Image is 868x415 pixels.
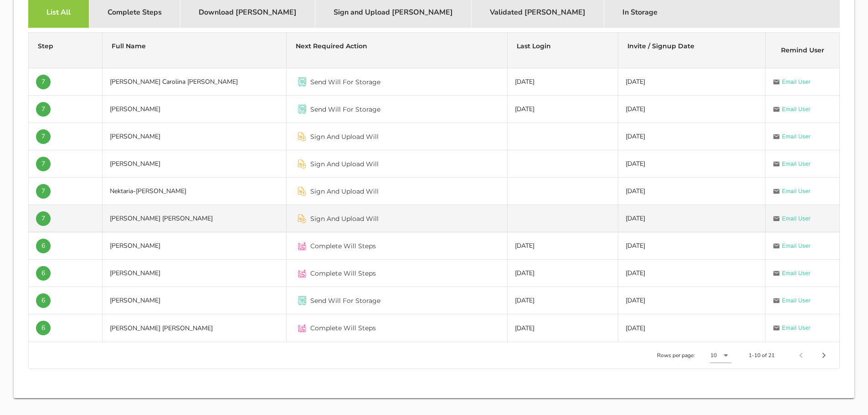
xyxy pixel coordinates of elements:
span: [DATE] [626,132,645,141]
span: [DATE] [626,187,645,195]
span: Full Name [112,42,146,50]
a: Email User [773,269,811,278]
span: 7 [41,129,45,144]
th: Full Name: Not sorted. Activate to sort ascending. [103,33,287,68]
td: [DATE] [508,232,618,260]
td: [PERSON_NAME] [103,260,287,287]
div: Rows per page: [657,342,731,369]
span: Next Required Action [296,42,367,50]
td: [DATE] [508,287,618,314]
span: [DATE] [626,269,645,277]
td: [PERSON_NAME] [103,287,287,314]
th: Invite / Signup Date: Not sorted. Activate to sort ascending. [618,33,765,68]
span: Invite / Signup Date [627,42,694,50]
button: Next page [816,347,832,364]
span: 6 [41,321,45,335]
span: [DATE] [626,324,645,333]
span: Email User [782,241,811,251]
td: Nektaria-[PERSON_NAME] [103,178,287,205]
span: Sign And Upload Will [310,187,379,196]
a: Email User [773,159,811,169]
span: Complete Will Steps [310,241,376,251]
td: [PERSON_NAME] [103,150,287,178]
span: Complete Will Steps [310,323,376,333]
span: [DATE] [626,77,645,86]
span: [DATE] [626,241,645,250]
span: Sign And Upload Will [310,132,379,141]
span: Email User [782,296,811,305]
span: Send Will For Storage [310,77,380,87]
span: 6 [41,239,45,253]
span: Email User [782,159,811,169]
td: [PERSON_NAME] Carolina [PERSON_NAME] [103,68,287,96]
a: Email User [773,214,811,223]
span: Complete Will Steps [310,269,376,278]
td: [PERSON_NAME] [PERSON_NAME] [103,205,287,232]
span: Remind User [781,46,824,54]
div: 10 [710,351,717,359]
span: Email User [782,323,811,333]
th: Last Login: Not sorted. Activate to sort ascending. [508,33,618,68]
th: Step: Not sorted. Activate to sort ascending. [29,33,103,68]
span: 6 [41,266,45,281]
span: Send Will For Storage [310,105,380,114]
span: 7 [41,102,45,117]
span: Sign And Upload Will [310,214,379,223]
td: [DATE] [508,314,618,342]
td: [PERSON_NAME] [PERSON_NAME] [103,314,287,342]
td: [PERSON_NAME] [103,232,287,260]
a: Email User [773,241,811,251]
span: [DATE] [626,296,645,305]
th: Remind User [765,33,839,68]
span: 7 [41,75,45,89]
th: Next Required Action: Not sorted. Activate to sort ascending. [287,33,508,68]
span: Send Will For Storage [310,296,380,305]
span: Sign And Upload Will [310,159,379,169]
span: [DATE] [626,105,645,113]
td: [DATE] [508,68,618,96]
a: Email User [773,296,811,305]
span: 6 [41,293,45,308]
td: [PERSON_NAME] [103,96,287,123]
span: [DATE] [626,214,645,223]
a: Email User [773,187,811,196]
a: Email User [773,77,811,87]
td: [DATE] [508,260,618,287]
span: [DATE] [626,159,645,168]
span: Email User [782,77,811,87]
span: Email User [782,132,811,141]
span: 7 [41,184,45,199]
span: 7 [41,211,45,226]
span: 7 [41,157,45,171]
span: Email User [782,187,811,196]
span: Email User [782,105,811,114]
span: Email User [782,214,811,223]
a: Email User [773,323,811,333]
span: Last Login [517,42,551,50]
td: [DATE] [508,96,618,123]
td: [PERSON_NAME] [103,123,287,150]
span: Step [38,42,53,50]
span: Email User [782,269,811,278]
a: Email User [773,132,811,141]
div: 1-10 of 21 [749,351,775,359]
a: Email User [773,105,811,114]
div: 10Rows per page: [710,348,731,363]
